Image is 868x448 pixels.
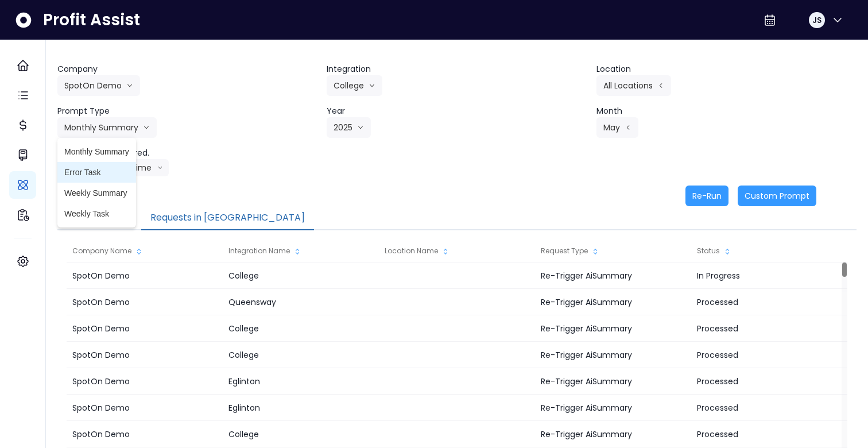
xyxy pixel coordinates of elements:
header: Data to be considered. [57,147,317,159]
span: Profit Assist [43,10,140,30]
button: 2025arrow down line [327,117,371,138]
div: Processed [691,315,847,342]
svg: arrow down line [143,122,150,133]
div: SpotOn Demo [67,342,222,368]
button: Monthly Summaryarrow down line [57,117,157,138]
div: SpotOn Demo [67,395,222,421]
div: Request Type [535,240,691,262]
span: Weekly Summary [64,187,129,199]
div: SpotOn Demo [67,421,222,447]
div: SpotOn Demo [67,315,222,342]
div: Re-Trigger AiSummary [535,315,691,342]
svg: sort [591,247,600,256]
div: Processed [691,342,847,368]
button: Custom Prompt [738,186,816,206]
svg: arrow left line [625,122,631,133]
header: Prompt Type [57,105,317,117]
button: Re-Run [685,186,728,206]
span: JS [812,14,821,26]
div: Status [691,240,847,262]
button: Requests in [GEOGRAPHIC_DATA] [141,206,314,230]
div: Location Name [379,240,534,262]
div: College [223,315,378,342]
header: Company [57,63,317,75]
div: Integration Name [223,240,378,262]
svg: arrow down line [157,162,163,173]
svg: sort [441,247,450,256]
button: All Locationsarrow left line [596,75,671,96]
div: Processed [691,368,847,395]
svg: arrow down line [369,80,375,91]
div: Re-Trigger AiSummary [535,421,691,447]
div: In Progress [691,262,847,289]
div: SpotOn Demo [67,368,222,395]
svg: sort [134,247,144,256]
div: SpotOn Demo [67,289,222,315]
ul: Monthly Summaryarrow down line [57,138,136,227]
div: Company Name [67,240,222,262]
div: Processed [691,289,847,315]
div: Processed [691,421,847,447]
div: Re-Trigger AiSummary [535,395,691,421]
header: Integration [327,63,587,75]
span: Weekly Task [64,208,129,219]
header: Location [596,63,857,75]
div: Processed [691,395,847,421]
button: Collegearrow down line [327,75,382,96]
div: Re-Trigger AiSummary [535,368,691,395]
div: Re-Trigger AiSummary [535,289,691,315]
div: Eglinton [223,368,378,395]
button: SpotOn Demoarrow down line [57,75,140,96]
header: Month [596,105,857,117]
svg: sort [723,247,732,256]
div: College [223,262,378,289]
div: Re-Trigger AiSummary [535,262,691,289]
svg: sort [293,247,302,256]
header: Year [327,105,587,117]
div: SpotOn Demo [67,262,222,289]
div: Eglinton [223,395,378,421]
span: Error Task [64,167,129,178]
svg: arrow down line [126,80,133,91]
div: Queensway [223,289,378,315]
div: College [223,421,378,447]
button: Mayarrow left line [596,117,638,138]
div: College [223,342,378,368]
span: Monthly Summary [64,146,129,157]
svg: arrow left line [657,80,664,91]
svg: arrow down line [357,122,364,133]
div: Re-Trigger AiSummary [535,342,691,368]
